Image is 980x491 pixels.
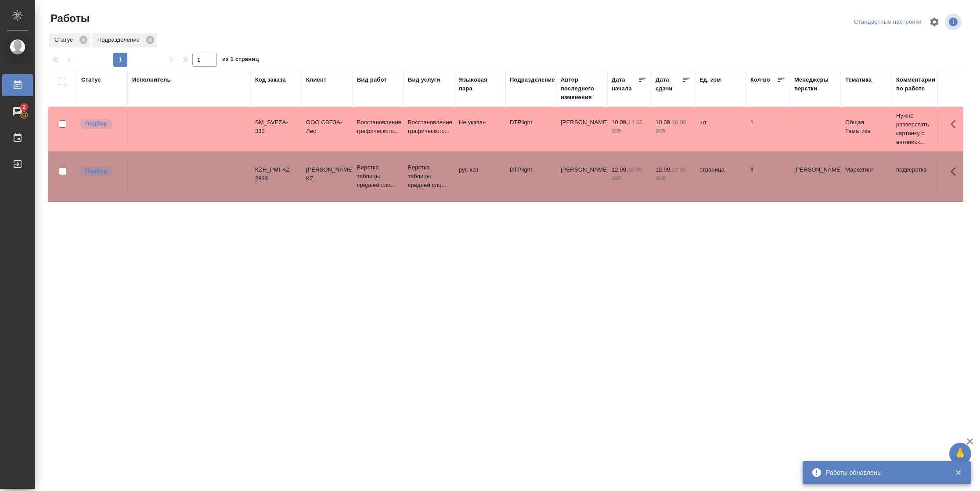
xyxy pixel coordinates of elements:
[672,119,686,125] p: 16:00
[306,118,348,136] p: ООО СВЕЗА-Лес
[255,118,297,136] div: SM_SVEZA-333
[357,75,387,84] div: Вид работ
[505,161,556,192] td: DTPlight
[746,114,790,144] td: 1
[408,118,450,136] p: Восстановление графического...
[79,118,122,130] div: Можно подбирать исполнителей
[794,165,836,174] p: [PERSON_NAME]
[222,54,259,67] span: из 1 страниц
[656,75,682,93] div: Дата сдачи
[79,165,122,177] div: Можно подбирать исполнителей
[408,163,450,190] p: Верстка таблицы средней сло...
[656,119,672,125] p: 10.09,
[85,119,107,128] p: Подбор
[556,161,607,192] td: [PERSON_NAME]
[92,33,157,47] div: Подразделение
[357,118,399,136] p: Восстановление графического...
[750,75,770,84] div: Кол-во
[612,127,647,136] p: 2025
[945,161,966,182] button: Здесь прячутся важные кнопки
[896,165,938,174] p: подверстка
[49,33,90,47] div: Статус
[612,75,638,93] div: Дата начала
[845,165,887,174] p: Маркетинг
[695,114,746,144] td: шт
[612,166,628,173] p: 12.09,
[656,127,691,136] p: 2025
[54,36,76,44] p: Статус
[255,75,286,84] div: Код заказа
[97,36,143,44] p: Подразделение
[454,114,505,144] td: Не указан
[132,75,171,84] div: Исполнитель
[357,163,399,190] p: Верстка таблицы средней сло...
[656,166,672,173] p: 12.09,
[510,75,555,84] div: Подразделение
[81,75,101,84] div: Статус
[924,11,945,32] span: Настроить таблицу
[826,468,942,477] div: Работы обновлены
[953,444,968,463] span: 🙏
[459,75,501,93] div: Языковая пара
[746,161,790,192] td: 8
[255,165,297,183] div: KZH_PMI-KZ-2833
[896,111,938,147] p: Нужно разверстать картинку с английск...
[612,119,628,125] p: 10.09,
[561,75,603,102] div: Автор последнего изменения
[656,174,691,183] p: 2025
[845,75,872,84] div: Тематика
[945,14,963,30] span: Посмотреть информацию
[794,75,836,93] div: Менеджеры верстки
[306,165,348,183] p: [PERSON_NAME] KZ
[17,103,31,111] span: 2
[672,166,686,173] p: 18:00
[628,166,642,173] p: 16:00
[695,161,746,192] td: страница
[612,174,647,183] p: 2025
[949,469,967,477] button: Закрыть
[408,75,440,84] div: Вид услуги
[699,75,721,84] div: Ед. изм
[852,15,924,29] div: split button
[628,119,642,125] p: 14:35
[949,443,971,465] button: 🙏
[2,100,33,122] a: 2
[896,75,938,93] div: Комментарии по работе
[454,161,505,192] td: рус-каз
[85,167,107,176] p: Подбор
[556,114,607,144] td: [PERSON_NAME]
[945,114,966,135] button: Здесь прячутся важные кнопки
[505,114,556,144] td: DTPlight
[306,75,326,84] div: Клиент
[48,11,90,25] span: Работы
[845,118,887,136] p: Общая Тематика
